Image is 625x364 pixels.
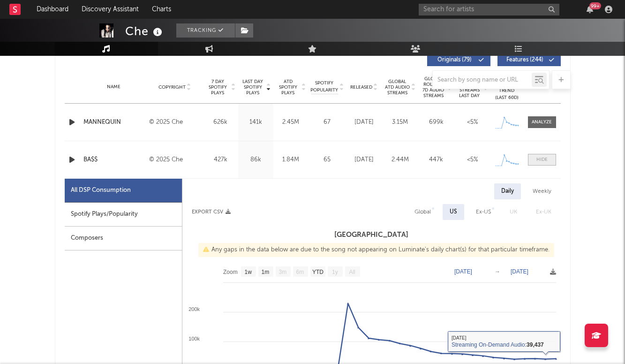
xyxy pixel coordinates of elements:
[384,155,416,165] div: 2.44M
[241,155,271,165] div: 86k
[427,54,490,66] button: Originals(79)
[414,206,431,218] div: Global
[497,54,561,66] button: Features(244)
[192,209,231,215] button: Export CSV
[457,118,488,127] div: <5%
[65,179,182,203] div: All DSP Consumption
[511,268,528,275] text: [DATE]
[433,57,476,63] span: Originals ( 79 )
[241,118,271,127] div: 141k
[65,227,182,250] div: Composers
[83,118,145,127] a: MANNEQUIN
[457,155,488,165] div: <5%
[348,155,380,165] div: [DATE]
[495,268,500,275] text: →
[296,269,304,275] text: 6m
[311,155,344,165] div: 65
[589,2,601,9] div: 99 +
[476,206,491,218] div: Ex-US
[433,76,532,84] input: Search by song name or URL
[188,336,200,341] text: 100k
[223,269,238,275] text: Zoom
[494,183,521,199] div: Daily
[526,183,558,199] div: Weekly
[276,118,306,127] div: 2.45M
[419,4,559,15] input: Search for artists
[125,23,165,39] div: Che
[176,23,235,38] button: Tracking
[454,268,472,275] text: [DATE]
[421,155,452,165] div: 447k
[65,203,182,227] div: Spotify Plays/Popularity
[421,118,452,127] div: 699k
[198,243,554,257] div: Any gaps in the data below are due to the song not appearing on Luminate's daily chart(s) for tha...
[384,118,416,127] div: 3.15M
[279,269,286,275] text: 3m
[149,117,200,128] div: © 2025 Che
[149,154,200,166] div: © 2025 Che
[188,306,200,312] text: 200k
[261,269,269,275] text: 1m
[450,206,457,218] div: US
[504,57,547,63] span: Features ( 244 )
[205,155,236,165] div: 427k
[311,118,344,127] div: 67
[205,118,236,127] div: 626k
[182,229,561,241] h3: [GEOGRAPHIC_DATA]
[332,269,338,275] text: 1y
[83,155,145,165] a: BA$$
[276,155,306,165] div: 1.84M
[312,269,323,275] text: YTD
[349,269,355,275] text: All
[244,269,252,275] text: 1w
[587,6,593,13] button: 99+
[71,185,131,196] div: All DSP Consumption
[348,118,380,127] div: [DATE]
